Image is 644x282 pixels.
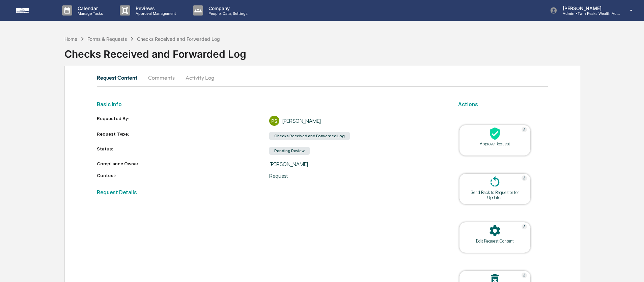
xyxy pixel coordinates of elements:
[269,161,442,167] div: [PERSON_NAME]
[522,127,527,132] img: Help
[97,173,269,179] div: Context:
[458,101,548,108] h2: Actions
[522,273,527,278] img: Help
[522,175,527,181] img: Help
[64,36,77,42] div: Home
[130,11,179,16] p: Approval Management
[203,5,251,11] p: Company
[180,69,220,86] button: Activity Log
[97,189,442,196] h2: Request Details
[97,69,143,86] button: Request Content
[72,5,106,11] p: Calendar
[465,141,525,146] div: Approve Request
[97,146,269,156] div: Status:
[97,69,548,86] div: secondary tabs example
[522,224,527,229] img: Help
[269,132,350,140] div: Checks Received and Forwarded Log
[465,238,525,244] div: Edit Request Content
[130,5,179,11] p: Reviews
[97,161,269,167] div: Compliance Owner:
[269,147,310,155] div: Pending Review
[87,36,127,42] div: Forms & Requests
[64,43,644,60] div: Checks Received and Forwarded Log
[269,173,442,179] div: Request
[557,5,620,11] p: [PERSON_NAME]
[72,11,106,16] p: Manage Tasks
[269,116,279,126] div: PS
[143,69,180,86] button: Comments
[16,8,49,13] img: logo
[97,116,269,126] div: Requested By:
[557,11,620,16] p: Admin • Twin Peaks Wealth Advisors
[137,36,220,42] div: Checks Received and Forwarded Log
[465,190,525,200] div: Send Back to Requestor for Updates
[97,131,269,141] div: Request Type:
[97,101,442,108] h2: Basic Info
[282,118,321,124] div: [PERSON_NAME]
[203,11,251,16] p: People, Data, Settings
